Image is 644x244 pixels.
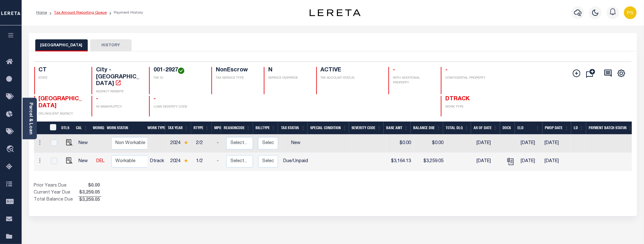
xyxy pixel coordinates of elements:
td: New [76,135,94,153]
td: $0.00 [387,135,414,153]
td: $3,164.13 [387,153,414,171]
h4: CT [39,67,84,74]
th: WorkQ [90,122,104,135]
span: $3,259.05 [78,197,101,204]
span: $3,259.05 [78,189,101,196]
th: PWOP Date: activate to sort column ascending [543,122,572,135]
th: DTLS [59,122,73,135]
p: SERVICE OVERRIDE [268,76,309,81]
h4: City - [GEOGRAPHIC_DATA] [96,67,141,88]
th: Work Type [145,122,165,135]
td: Due/Unpaid [281,153,311,171]
td: [DATE] [518,153,542,171]
th: CAL: activate to sort column ascending [73,122,90,135]
td: Prior Years Due [34,182,78,189]
th: &nbsp;&nbsp;&nbsp;&nbsp;&nbsp;&nbsp;&nbsp;&nbsp;&nbsp;&nbsp; [34,122,46,135]
a: Tax Amount Reporting Queue [54,11,107,15]
p: WITH ADDITIONAL PROPERTY [393,76,433,85]
th: Tax Year: activate to sort column ascending [165,122,191,135]
td: [DATE] [474,153,503,171]
td: [DATE] [542,135,571,153]
th: &nbsp; [46,122,59,135]
a: Parcel & Loan [28,102,33,135]
p: WORK TYPE [445,105,491,109]
td: [DATE] [542,153,571,171]
td: New [281,135,311,153]
th: ReasonCode: activate to sort column ascending [221,122,253,135]
li: Payment History [107,10,143,16]
th: ELD: activate to sort column ascending [515,122,543,135]
th: MPO [212,122,221,135]
span: [GEOGRAPHIC_DATA] [39,96,82,109]
th: Base Amt: activate to sort column ascending [384,122,411,135]
a: DEL [96,159,105,163]
th: BillType: activate to sort column ascending [253,122,278,135]
td: $0.00 [414,135,446,153]
img: Star.svg [184,141,188,145]
td: Dtrack [147,153,168,171]
td: New [76,153,94,171]
h4: N [268,67,309,74]
td: 2024 [168,153,194,171]
span: - [445,67,448,73]
i: travel_explore [6,145,16,154]
td: [DATE] [474,135,503,153]
span: $0.00 [78,182,101,189]
p: LOAN SEVERITY CODE [154,105,204,109]
td: 1/2 [194,153,214,171]
p: DELINQUENT AGENCY [39,112,84,116]
p: IN BANKRUPTCY [96,105,141,109]
td: - [214,153,224,171]
img: logo-dark.svg [310,9,360,16]
span: - [393,67,395,73]
th: Total DLQ: activate to sort column ascending [443,122,471,135]
th: Docs [500,122,515,135]
span: - [154,96,156,102]
p: AGENCY WEBSITE [96,89,141,94]
span: - [96,96,98,102]
p: TAX ID [154,76,204,81]
a: Home [36,11,47,15]
span: DTRACK [445,96,469,102]
p: TAX SERVICE TYPE [216,76,256,81]
td: Total Balance Due [34,196,78,203]
p: STATE [39,76,84,81]
th: Tax Status: activate to sort column ascending [278,122,308,135]
th: RType: activate to sort column ascending [191,122,212,135]
td: [DATE] [518,135,542,153]
h4: NonEscrow [216,67,256,74]
p: CONFIDENTIAL PROPERTY [445,76,491,81]
td: Current Year Due [34,189,78,196]
p: TAX ACCOUNT STATUS [321,76,381,81]
th: Work Status [104,122,147,135]
h4: 001-2927 [154,67,204,74]
th: Balance Due: activate to sort column ascending [411,122,443,135]
th: LD: activate to sort column ascending [571,122,586,135]
h4: ACTIVE [321,67,381,74]
th: Payment Batch Status: activate to sort column ascending [586,122,635,135]
td: 2024 [168,135,194,153]
td: - [214,135,224,153]
th: Special Condition: activate to sort column ascending [308,122,349,135]
td: $3,259.05 [414,153,446,171]
td: 2/2 [194,135,214,153]
button: HISTORY [90,39,132,51]
img: svg+xml;base64,PHN2ZyB4bWxucz0iaHR0cDovL3d3dy53My5vcmcvMjAwMC9zdmciIHBvaW50ZXItZXZlbnRzPSJub25lIi... [624,6,637,19]
img: Star.svg [184,159,188,163]
th: As of Date: activate to sort column ascending [471,122,500,135]
th: Severity Code: activate to sort column ascending [349,122,384,135]
button: [GEOGRAPHIC_DATA] [35,39,88,51]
